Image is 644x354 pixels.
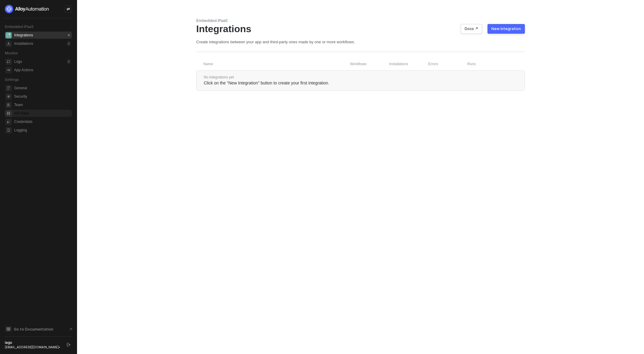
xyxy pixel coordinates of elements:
div: Name [203,62,350,67]
div: 0 [67,33,71,38]
a: Knowledge Base [5,325,72,333]
span: icon-logs [5,59,12,65]
span: API Keys [14,110,71,117]
span: security [5,93,12,100]
span: logging [5,127,12,133]
span: document-arrow [68,326,74,332]
div: Docs ↗ [465,26,478,31]
div: Runs [467,62,509,67]
div: Click on the "New Integration" button to create your first integration. [204,80,517,86]
span: documentation [5,326,11,332]
div: [EMAIL_ADDRESS][DOMAIN_NAME] • [5,345,61,349]
span: icon-app-actions [5,67,12,73]
img: logo [5,5,49,13]
div: App Actions [14,68,33,73]
div: Integrations [196,23,525,35]
span: logout [67,343,70,346]
div: Embedded iPaaS [196,18,525,23]
a: logo [5,5,72,13]
div: Installations [14,41,33,46]
button: New Integration [488,24,525,34]
span: Embedded iPaaS [5,24,34,29]
span: Monitor [5,51,18,55]
div: New Integration [491,26,521,31]
div: No integrations yet [204,75,517,80]
span: Security [14,93,71,100]
div: Workflows [350,62,389,67]
span: api-key [5,110,12,117]
span: Credentials [14,118,71,125]
span: General [14,84,71,92]
span: credentials [5,119,12,125]
div: Integrations [14,33,33,38]
div: Errors [428,62,467,67]
div: Logs [14,59,22,64]
span: icon-swap [67,7,70,11]
button: Docs ↗ [461,24,482,34]
span: installations [5,41,12,47]
div: Create integrations between your app and third-party ones made by one or more workflows. [196,39,525,44]
span: Logging [14,127,71,134]
div: 0 [67,41,71,46]
span: Settings [5,77,19,82]
div: 0 [67,59,71,64]
div: iago [5,340,61,345]
span: integrations [5,32,12,38]
span: general [5,85,12,91]
span: Team [14,101,71,108]
div: Installations [389,62,428,67]
span: team [5,102,12,108]
span: Go to Documentation [14,327,53,332]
